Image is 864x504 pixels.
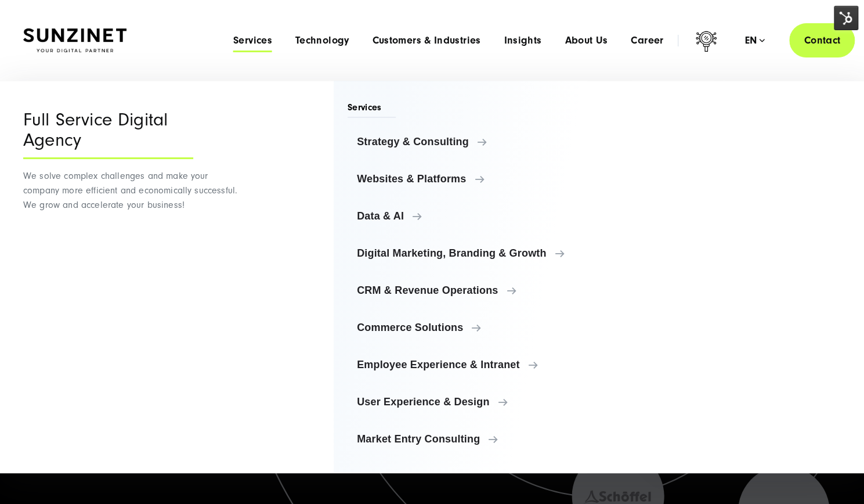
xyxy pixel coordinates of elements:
[357,285,578,296] span: CRM & Revenue Operations
[631,35,663,46] a: Career
[744,35,765,46] div: en
[348,314,587,341] a: Commerce Solutions
[23,110,193,159] div: Full Service Digital Agency
[233,35,272,46] a: Services
[372,35,480,46] a: Customers & Industries
[357,247,578,259] span: Digital Marketing, Branding & Growth
[357,359,578,370] span: Employee Experience & Intranet
[348,101,396,118] span: Services
[789,23,855,57] a: Contact
[357,210,578,222] span: Data & AI
[357,173,578,185] span: Websites & Platforms
[348,351,587,379] a: Employee Experience & Intranet
[348,425,587,453] a: Market Entry Consulting
[357,433,578,445] span: Market Entry Consulting
[348,276,587,304] a: CRM & Revenue Operations
[23,169,241,213] p: We solve complex challenges and make your company more efficient and economically successful. We ...
[834,6,858,30] img: HubSpot Tools Menu Toggle
[504,35,541,46] a: Insights
[348,202,587,230] a: Data & AI
[357,322,578,333] span: Commerce Solutions
[295,35,349,46] a: Technology
[348,239,587,267] a: Digital Marketing, Branding & Growth
[348,165,587,193] a: Websites & Platforms
[357,396,578,408] span: User Experience & Design
[565,35,608,46] a: About Us
[23,28,126,53] img: SUNZINET Full Service Digital Agentur
[357,136,578,147] span: Strategy & Consulting
[348,128,587,156] a: Strategy & Consulting
[348,388,587,416] a: User Experience & Design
